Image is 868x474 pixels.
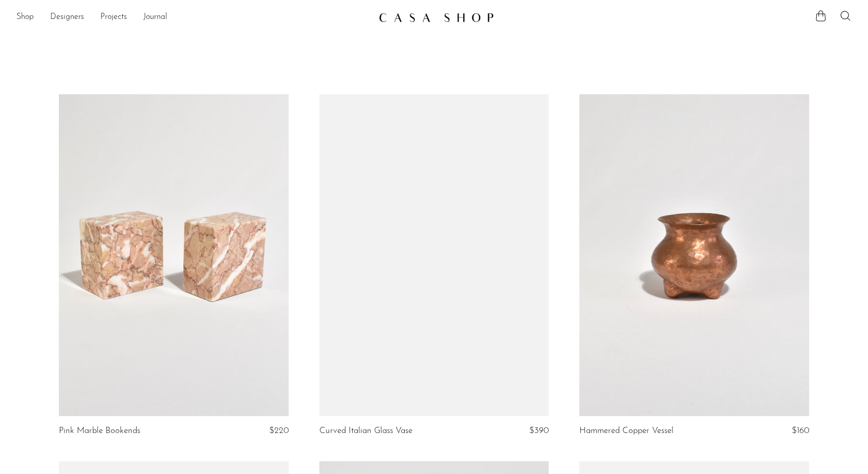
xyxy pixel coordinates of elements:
[319,426,413,436] a: Curved Italian Glass Vase
[269,426,289,435] span: $220
[792,426,809,435] span: $160
[16,11,34,24] a: Shop
[579,426,674,436] a: Hammered Copper Vessel
[50,11,84,24] a: Designers
[100,11,127,24] a: Projects
[59,426,140,436] a: Pink Marble Bookends
[143,11,167,24] a: Journal
[529,426,549,435] span: $390
[16,9,371,26] ul: NEW HEADER MENU
[16,9,371,26] nav: Desktop navigation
